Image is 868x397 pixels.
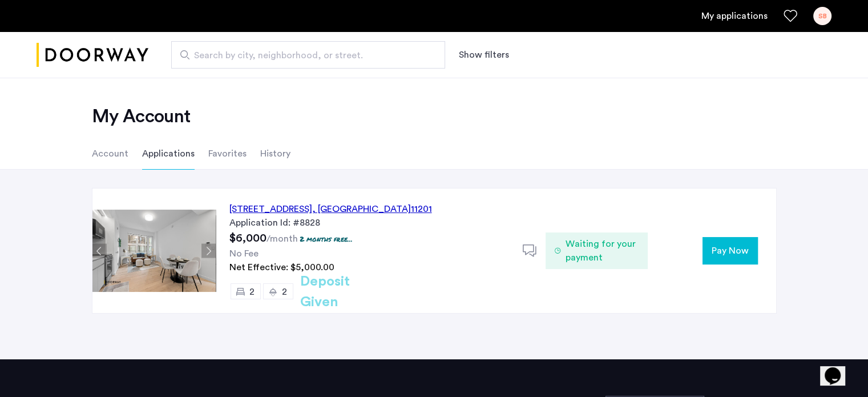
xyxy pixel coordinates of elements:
[194,49,413,62] span: Search by city, neighborhood, or street.
[813,7,831,25] div: SB
[712,244,749,258] span: Pay Now
[37,34,148,77] a: Cazamio logo
[229,249,259,258] span: No Fee
[37,34,148,77] img: logo
[703,237,758,264] button: button
[300,234,353,244] p: 2 months free...
[92,244,107,258] button: Previous apartment
[249,287,255,296] span: 2
[260,138,290,170] li: History
[701,9,768,23] a: My application
[282,287,287,296] span: 2
[229,216,509,230] div: Application Id: #8828
[229,202,432,216] div: [STREET_ADDRESS] 11201
[300,271,391,312] h2: Deposit Given
[267,234,298,243] sub: /month
[784,9,797,23] a: Favorites
[92,138,128,170] li: Account
[459,48,509,62] button: Show or hide filters
[92,210,216,292] img: Apartment photo
[820,351,857,386] iframe: chat widget
[208,138,247,170] li: Favorites
[566,237,639,264] span: Waiting for your payment
[171,41,445,69] input: Apartment Search
[312,204,411,214] span: , [GEOGRAPHIC_DATA]
[142,138,195,170] li: Applications
[92,105,777,128] h2: My Account
[229,232,267,244] span: $6,000
[201,244,216,258] button: Next apartment
[229,263,334,272] span: Net Effective: $5,000.00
